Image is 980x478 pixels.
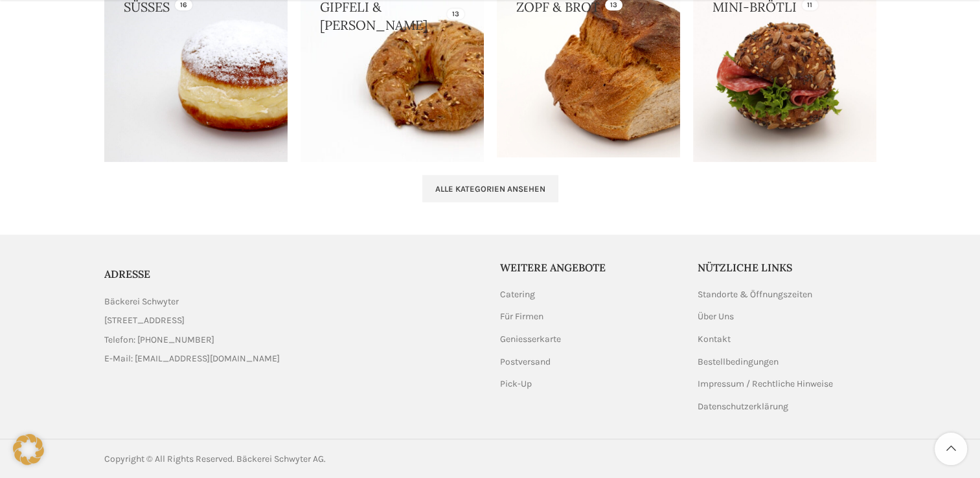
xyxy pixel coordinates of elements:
a: List item link [104,352,481,366]
a: List item link [104,333,481,347]
span: ADRESSE [104,267,150,280]
h5: Weitere Angebote [500,260,679,275]
a: Pick-Up [500,378,533,391]
a: Scroll to top button [935,433,967,465]
a: Catering [500,288,536,301]
h5: Nützliche Links [698,260,876,275]
a: Bestellbedingungen [698,356,780,369]
span: Alle Kategorien ansehen [435,184,545,194]
a: Über Uns [698,310,735,323]
a: Kontakt [698,333,732,346]
a: Impressum / Rechtliche Hinweise [698,378,834,391]
div: Copyright © All Rights Reserved. Bäckerei Schwyter AG. [104,452,484,466]
a: Für Firmen [500,310,545,323]
a: Standorte & Öffnungszeiten [698,288,814,301]
a: Alle Kategorien ansehen [422,175,558,202]
a: Datenschutzerklärung [698,400,790,413]
a: Geniesserkarte [500,333,562,346]
span: Bäckerei Schwyter [104,295,179,309]
a: Postversand [500,356,552,369]
span: [STREET_ADDRESS] [104,313,185,328]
